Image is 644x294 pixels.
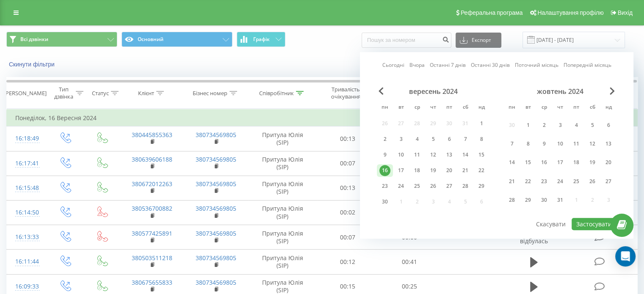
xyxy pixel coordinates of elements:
[504,155,520,170] div: пн 14 жовт 2024 р.
[444,165,455,176] div: 20
[428,181,439,192] div: 26
[520,136,536,152] div: вт 8 жовт 2024 р.
[476,149,487,160] div: 15
[441,180,457,192] div: пт 27 вер 2024 р.
[457,164,473,177] div: сб 21 вер 2024 р.
[248,225,317,250] td: Притула Юлія (SIP)
[441,148,457,161] div: пт 13 вер 2024 р.
[259,90,294,97] div: Співробітник
[555,195,566,206] div: 31
[428,149,439,160] div: 12
[325,86,367,100] div: Тривалість очікування
[584,136,600,152] div: сб 12 жовт 2024 р.
[456,33,501,48] button: Експорт
[536,136,552,152] div: ср 9 жовт 2024 р.
[520,173,536,189] div: вт 22 жовт 2024 р.
[412,181,423,192] div: 25
[473,180,489,192] div: нд 29 вер 2024 р.
[461,9,523,16] span: Реферальна програма
[15,229,38,245] div: 16:13:33
[504,173,520,189] div: пн 21 жовт 2024 р.
[610,87,615,95] span: Next Month
[444,181,455,192] div: 27
[15,180,38,196] div: 16:15:48
[457,148,473,161] div: сб 14 вер 2024 р.
[248,250,317,274] td: Притула Юлія (SIP)
[379,87,384,95] span: Previous Month
[539,176,550,187] div: 23
[600,173,616,189] div: нд 27 жовт 2024 р.
[522,138,533,149] div: 8
[517,229,550,245] span: Розмова не відбулась
[237,32,285,47] button: Графік
[571,138,582,149] div: 11
[555,138,566,149] div: 10
[459,102,472,114] abbr: субота
[379,196,390,207] div: 30
[536,155,552,170] div: ср 16 жовт 2024 р.
[409,180,425,192] div: ср 25 вер 2024 р.
[425,133,441,146] div: чт 5 вер 2024 р.
[132,131,172,139] a: 380445855363
[196,180,236,188] a: 380734569805
[520,155,536,170] div: вт 15 жовт 2024 р.
[537,9,603,16] span: Налаштування профілю
[443,102,456,114] abbr: п’ятниця
[444,149,455,160] div: 13
[603,120,614,131] div: 6
[412,149,423,160] div: 11
[395,149,406,160] div: 10
[460,134,471,145] div: 7
[515,61,558,69] a: Поточний місяць
[248,176,317,200] td: Притула Юлія (SIP)
[603,176,614,187] div: 27
[568,136,584,152] div: пт 11 жовт 2024 р.
[425,180,441,192] div: чт 26 вер 2024 р.
[552,155,568,170] div: чт 17 жовт 2024 р.
[587,120,598,131] div: 5
[460,149,471,160] div: 14
[568,117,584,133] div: пт 4 жовт 2024 р.
[476,118,487,129] div: 1
[555,176,566,187] div: 24
[522,102,534,114] abbr: вівторок
[138,90,154,97] div: Клієнт
[379,181,390,192] div: 23
[506,102,518,114] abbr: понеділок
[522,120,533,131] div: 1
[570,102,583,114] abbr: п’ятниця
[196,254,236,262] a: 380734569805
[587,138,598,149] div: 12
[196,278,236,286] a: 380734569805
[504,192,520,208] div: пн 28 жовт 2024 р.
[603,157,614,168] div: 20
[520,117,536,133] div: вт 1 жовт 2024 р.
[444,134,455,145] div: 6
[506,157,517,168] div: 14
[476,181,487,192] div: 29
[584,155,600,170] div: сб 19 жовт 2024 р.
[4,90,47,97] div: [PERSON_NAME]
[586,102,599,114] abbr: субота
[552,192,568,208] div: чт 31 жовт 2024 р.
[379,134,390,145] div: 2
[427,102,439,114] abbr: четвер
[571,120,582,131] div: 4
[132,254,172,262] a: 380503511218
[430,61,466,69] a: Останні 7 днів
[555,157,566,168] div: 17
[615,246,636,267] div: Open Intercom Messenger
[6,32,117,47] button: Всі дзвінки
[571,176,582,187] div: 25
[536,173,552,189] div: ср 23 жовт 2024 р.
[539,195,550,206] div: 30
[132,278,172,286] a: 380675655833
[15,253,38,270] div: 16:11:44
[317,176,379,200] td: 00:13
[317,126,379,151] td: 00:13
[7,110,638,126] td: Понеділок, 16 Вересня 2024
[554,102,567,114] abbr: четвер
[476,165,487,176] div: 22
[15,155,38,172] div: 16:17:41
[409,148,425,161] div: ср 11 вер 2024 р.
